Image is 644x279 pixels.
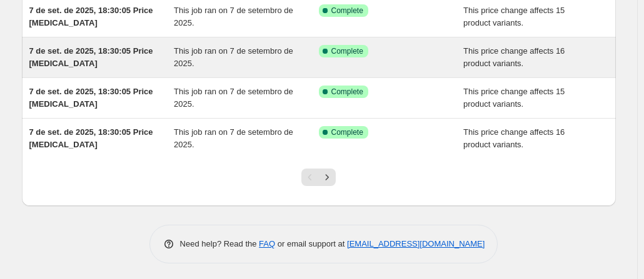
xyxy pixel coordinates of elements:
span: 7 de set. de 2025, 18:30:05 Price [MEDICAL_DATA] [29,6,153,27]
span: This price change affects 15 product variants. [463,6,565,27]
nav: Pagination [301,169,336,186]
button: Next [318,169,336,186]
span: Complete [331,46,363,56]
a: FAQ [259,239,275,248]
span: 7 de set. de 2025, 18:30:05 Price [MEDICAL_DATA] [29,87,153,109]
span: This job ran on 7 de setembro de 2025. [174,127,293,149]
span: 7 de set. de 2025, 18:30:05 Price [MEDICAL_DATA] [29,127,153,149]
span: Complete [331,6,363,16]
span: This job ran on 7 de setembro de 2025. [174,6,293,27]
span: Complete [331,127,363,137]
span: 7 de set. de 2025, 18:30:05 Price [MEDICAL_DATA] [29,46,153,68]
span: This price change affects 15 product variants. [463,87,565,109]
a: [EMAIL_ADDRESS][DOMAIN_NAME] [347,239,485,248]
span: or email support at [275,239,347,248]
span: This job ran on 7 de setembro de 2025. [174,46,293,68]
span: Need help? Read the [180,239,259,248]
span: This job ran on 7 de setembro de 2025. [174,87,293,109]
span: This price change affects 16 product variants. [463,46,565,68]
span: This price change affects 16 product variants. [463,127,565,149]
span: Complete [331,87,363,97]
